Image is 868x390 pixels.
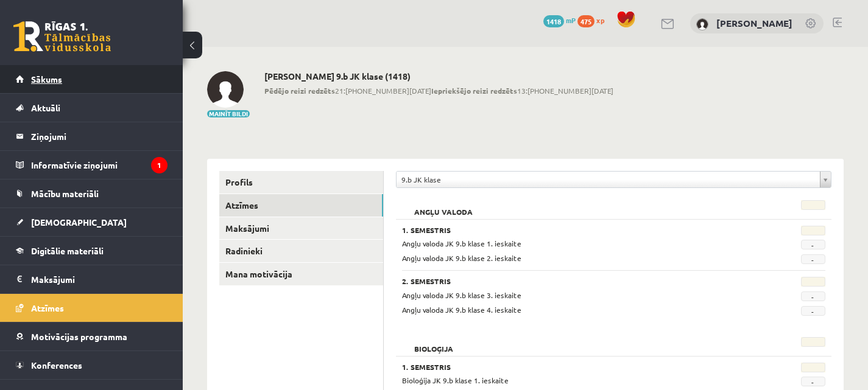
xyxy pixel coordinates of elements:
[402,253,521,263] span: Angļu valoda JK 9.b klase 2. ieskaite
[16,351,168,379] a: Konferences
[577,15,610,25] a: 475 xp
[401,172,815,187] span: 9.b JK klase
[219,263,383,285] a: Mana motivācija
[264,86,335,96] b: Pēdējo reizi redzēts
[31,122,168,150] legend: Ziņojumi
[219,194,383,217] a: Atzīmes
[16,151,168,179] a: Informatīvie ziņojumi1
[402,337,465,349] h2: Bioloģija
[31,331,127,342] span: Motivācijas programma
[207,71,244,108] img: Emīlija Rostoka
[16,122,168,150] a: Ziņojumi
[402,200,485,212] h2: Angļu valoda
[402,290,521,300] span: Angļu valoda JK 9.b klase 3. ieskaite
[696,18,708,30] img: Emīlija Rostoka
[31,217,127,228] span: [DEMOGRAPHIC_DATA]
[16,208,168,236] a: [DEMOGRAPHIC_DATA]
[431,86,517,96] b: Iepriekšējo reizi redzēts
[577,15,595,27] span: 475
[264,85,613,96] span: 21:[PHONE_NUMBER][DATE] 13:[PHONE_NUMBER][DATE]
[402,363,752,371] h3: 1. Semestris
[402,305,521,315] span: Angļu valoda JK 9.b klase 4. ieskaite
[397,172,831,187] a: 9.b JK klase
[151,157,168,173] i: 1
[16,65,168,93] a: Sākums
[31,360,82,371] span: Konferences
[219,217,383,240] a: Maksājumi
[596,15,604,25] span: xp
[31,102,60,113] span: Aktuāli
[16,322,168,350] a: Motivācijas programma
[801,306,825,316] span: -
[16,94,168,122] a: Aktuāli
[207,110,250,117] button: Mainīt bildi
[402,375,509,385] span: Bioloģija JK 9.b klase 1. ieskaite
[16,294,168,322] a: Atzīmes
[13,21,111,52] a: Rīgas 1. Tālmācības vidusskola
[801,291,825,301] span: -
[31,245,104,256] span: Digitālie materiāli
[801,240,825,249] span: -
[16,265,168,293] a: Maksājumi
[219,171,383,193] a: Profils
[16,179,168,207] a: Mācību materiāli
[16,237,168,265] a: Digitālie materiāli
[543,15,564,27] span: 1418
[402,226,752,234] h3: 1. Semestris
[402,277,752,285] h3: 2. Semestris
[31,302,64,313] span: Atzīmes
[219,240,383,262] a: Radinieki
[402,239,521,248] span: Angļu valoda JK 9.b klase 1. ieskaite
[31,74,62,85] span: Sākums
[31,188,99,199] span: Mācību materiāli
[801,377,825,386] span: -
[31,151,168,179] legend: Informatīvie ziņojumi
[801,254,825,264] span: -
[543,15,576,25] a: 1418 mP
[716,17,792,29] a: [PERSON_NAME]
[264,71,613,82] h2: [PERSON_NAME] 9.b JK klase (1418)
[566,15,576,25] span: mP
[31,265,168,293] legend: Maksājumi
